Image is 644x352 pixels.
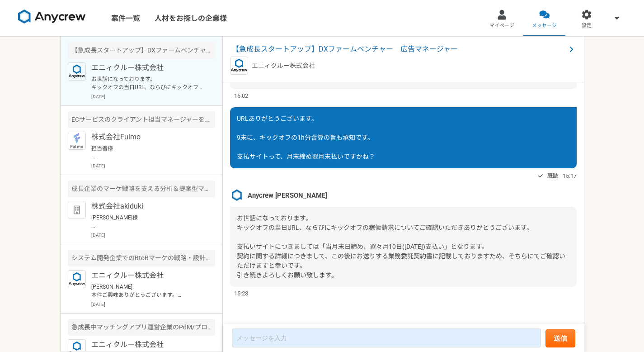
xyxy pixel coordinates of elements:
[68,111,215,128] div: ECサービスのクライアント担当マネージャーを募集！
[18,10,86,24] img: 8DqYSo04kwAAAAASUVORK5CYII=
[91,75,203,91] p: お世話になっております。 キックオフの当日URL、ならびにキックオフの稼働請求についてご確認いただきありがとうございます。 支払いサイトにつきましては「当月末日締め、翌々月10日([DATE])...
[91,162,215,169] p: [DATE]
[532,22,557,29] span: メッセージ
[489,22,514,29] span: マイページ
[91,283,203,299] p: [PERSON_NAME] 本件ご興味ありがとうございます。 こちら案件ですが現状別の方で進んでおりご紹介が難しい状況でございます。ご紹介に至らず申し訳ございません。 引き続きよろしくお願い致します。
[563,171,577,180] span: 15:17
[91,201,203,212] p: 株式会社akiduki
[91,232,215,238] p: [DATE]
[237,214,565,279] span: お世話になっております。 キックオフの当日URL、ならびにキックオフの稼働請求についてご確認いただきありがとうございます。 支払いサイトにつきましては「当月末日締め、翌々月10日([DATE])...
[234,289,248,298] span: 15:23
[582,22,592,29] span: 設定
[68,201,86,219] img: default_org_logo-42cde973f59100197ec2c8e796e4974ac8490bb5b08a0eb061ff975e4574aa76.png
[68,181,215,197] div: 成長企業のマーケ戦略を支える分析＆提案型マーケター募集（業務委託）
[91,62,203,73] p: エニィクルー株式会社
[232,44,566,55] span: 【急成長スタートアップ】DXファームベンチャー 広告マネージャー
[547,171,558,181] span: 既読
[91,93,215,100] p: [DATE]
[252,61,315,71] p: エニィクルー株式会社
[237,115,375,160] span: URLありがとうございます。 9末に、キックオフの1h分合算の旨も承知です。 支払サイトって、月末締め翌月末払いですかね？
[91,270,203,281] p: エニィクルー株式会社
[68,250,215,266] div: システム開発企業でのBtoBマーケの戦略・設計や実務までをリードできる人材を募集
[91,339,203,350] p: エニィクルー株式会社
[68,319,215,336] div: 急成長中マッチングアプリ運営企業のPdM/プロダクト企画
[68,62,86,81] img: logo_text_blue_01.png
[230,57,248,75] img: logo_text_blue_01.png
[91,132,203,143] p: 株式会社Fulmo
[68,132,86,150] img: icon_01.jpg
[248,190,327,200] span: Anycrew [PERSON_NAME]
[230,189,244,202] img: %E3%82%B9%E3%82%AF%E3%83%AA%E3%83%BC%E3%83%B3%E3%82%B7%E3%83%A7%E3%83%83%E3%83%88_2025-08-07_21.4...
[91,214,203,230] p: [PERSON_NAME]様 お世話になります、[PERSON_NAME]です。 ご丁寧なご連絡ありがとうございます。 徳川
[68,270,86,288] img: logo_text_blue_01.png
[91,301,215,308] p: [DATE]
[68,42,215,59] div: 【急成長スタートアップ】DXファームベンチャー 広告マネージャー
[91,144,203,161] p: 担当者様 お世話になります、[PERSON_NAME]です。 内容承知いたしました。 またご縁がございましたら、よろしくお願いいたします。
[545,329,575,347] button: 送信
[234,91,248,100] span: 15:02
